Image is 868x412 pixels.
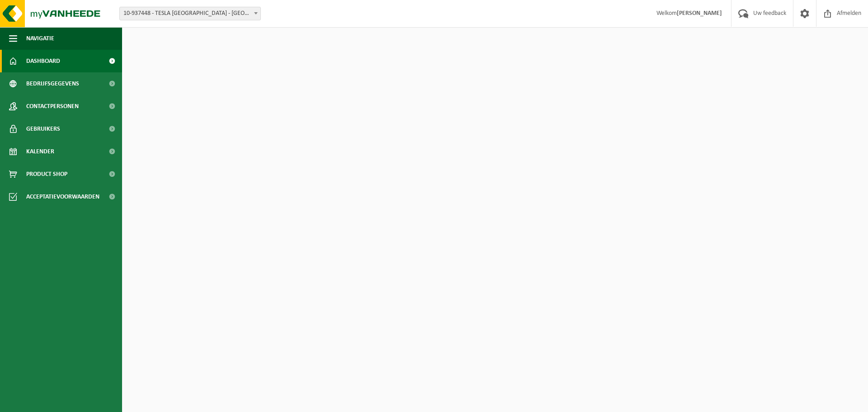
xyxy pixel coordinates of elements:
[26,140,54,163] span: Kalender
[677,10,722,17] strong: [PERSON_NAME]
[26,50,60,72] span: Dashboard
[119,7,261,20] span: 10-937448 - TESLA LONDERZEEL - LONDERZEEL
[26,185,99,208] span: Acceptatievoorwaarden
[120,7,260,20] span: 10-937448 - TESLA LONDERZEEL - LONDERZEEL
[26,72,79,95] span: Bedrijfsgegevens
[26,118,60,140] span: Gebruikers
[26,95,79,118] span: Contactpersonen
[26,163,67,185] span: Product Shop
[26,27,54,50] span: Navigatie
